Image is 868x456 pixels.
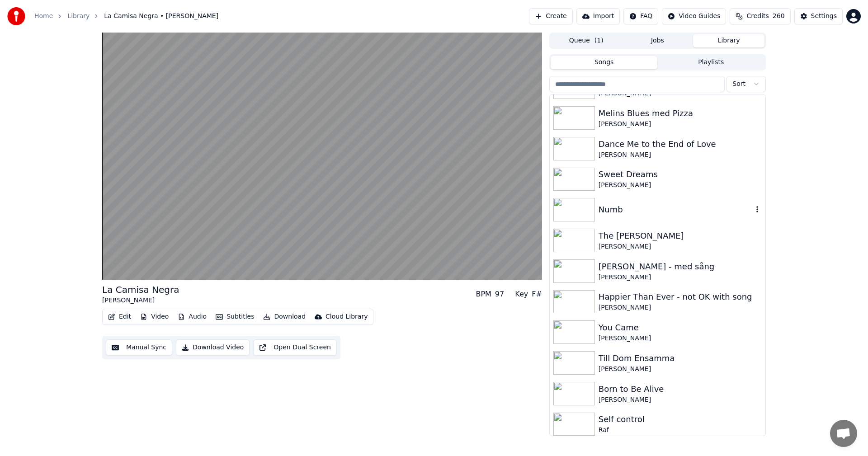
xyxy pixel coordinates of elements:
[102,283,179,296] div: La Camisa Negra
[67,12,90,21] a: Library
[732,80,745,89] span: Sort
[599,168,762,181] div: Sweet Dreams
[34,12,218,21] nav: breadcrumb
[622,34,693,47] button: Jobs
[599,426,762,435] div: Raf
[599,334,762,343] div: [PERSON_NAME]
[212,310,258,323] button: Subtitles
[662,8,726,24] button: Video Guides
[599,321,762,334] div: You Came
[7,7,25,25] img: youka
[253,339,337,356] button: Open Dual Screen
[106,339,172,356] button: Manual Sync
[104,12,218,21] span: La Camisa Negra • [PERSON_NAME]
[34,12,53,21] a: Home
[599,352,762,365] div: Till Dom Ensamma
[532,289,542,300] div: F#
[693,34,764,47] button: Library
[476,289,491,300] div: BPM
[174,310,210,323] button: Audio
[137,310,172,323] button: Video
[773,12,785,21] span: 260
[325,312,368,321] div: Cloud Library
[599,181,762,190] div: [PERSON_NAME]
[599,383,762,395] div: Born to Be Alive
[599,291,762,303] div: Happier Than Ever - not OK with song
[599,107,762,120] div: Melins Blues med Pizza
[102,296,179,305] div: [PERSON_NAME]
[830,420,857,447] a: Öppna chatt
[176,339,250,356] button: Download Video
[599,230,762,242] div: The [PERSON_NAME]
[259,310,309,323] button: Download
[599,365,762,374] div: [PERSON_NAME]
[730,8,790,24] button: Credits260
[495,289,504,300] div: 97
[599,303,762,312] div: [PERSON_NAME]
[599,242,762,251] div: [PERSON_NAME]
[599,273,762,282] div: [PERSON_NAME]
[599,203,753,216] div: Numb
[794,8,843,24] button: Settings
[599,138,762,150] div: Dance Me to the End of Love
[746,12,769,21] span: Credits
[599,150,762,160] div: [PERSON_NAME]
[599,395,762,404] div: [PERSON_NAME]
[599,260,762,273] div: [PERSON_NAME] - med sång
[576,8,620,24] button: Import
[515,289,528,300] div: Key
[599,413,762,426] div: Self control
[599,120,762,129] div: [PERSON_NAME]
[657,56,764,69] button: Playlists
[551,56,658,69] button: Songs
[594,36,604,45] span: ( 1 )
[104,310,135,323] button: Edit
[811,12,837,21] div: Settings
[529,8,573,24] button: Create
[623,8,658,24] button: FAQ
[551,34,622,47] button: Queue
